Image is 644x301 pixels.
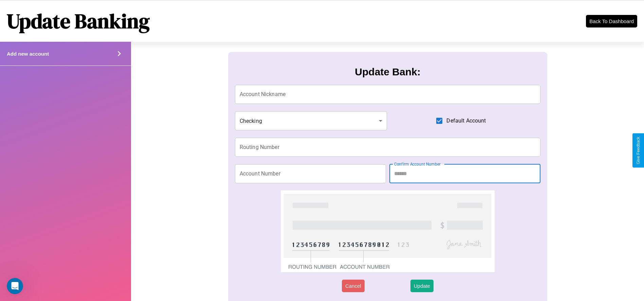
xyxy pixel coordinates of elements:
[355,66,420,78] h3: Update Bank:
[7,51,49,57] h4: Add new account
[586,15,637,27] button: Back To Dashboard
[7,278,23,294] iframe: Intercom live chat
[7,7,150,35] h1: Update Banking
[636,137,641,164] div: Give Feedback
[235,111,387,130] div: Checking
[281,190,495,272] img: check
[342,280,365,292] button: Cancel
[394,161,441,167] label: Confirm Account Number
[410,280,434,292] button: Update
[446,117,486,125] span: Default Account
